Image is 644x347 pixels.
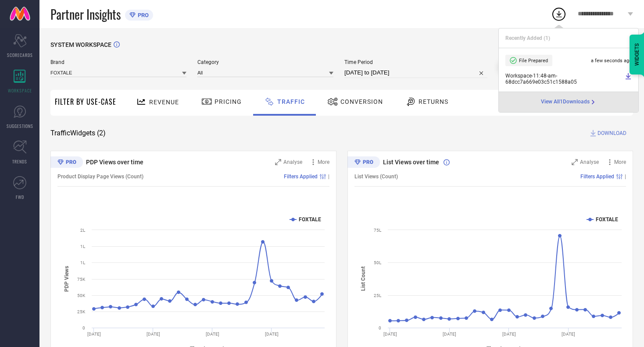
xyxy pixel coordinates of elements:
text: 25K [77,309,86,314]
span: DOWNLOAD [597,129,626,138]
span: | [328,173,329,180]
text: 1L [80,244,86,249]
text: [DATE] [265,332,279,336]
a: View All1Downloads [541,99,597,106]
text: FOXTALE [299,216,321,223]
text: 75K [77,277,86,282]
span: Filters Applied [284,173,318,180]
span: Brand [50,59,186,65]
span: Traffic [277,98,305,105]
span: Partner Insights [50,5,121,23]
text: [DATE] [87,332,101,336]
span: More [318,159,329,165]
a: Download [625,73,632,85]
span: SYSTEM WORKSPACE [50,41,111,48]
div: Premium [347,156,380,170]
span: Filters Applied [580,173,614,180]
text: 1L [80,260,86,265]
text: 50K [77,293,86,298]
text: [DATE] [206,332,219,336]
text: 0 [82,326,85,330]
span: Revenue [149,99,179,106]
text: 50L [374,260,382,265]
span: Product Display Page Views (Count) [57,173,143,180]
text: [DATE] [562,332,575,336]
input: Select time period [344,67,487,78]
span: Category [197,59,333,65]
text: FOXTALE [596,216,618,223]
span: Pricing [215,98,242,105]
text: 25L [374,293,382,298]
text: [DATE] [443,332,456,336]
span: List Views (Count) [354,173,398,180]
span: WORKSPACE [8,87,32,94]
span: Workspace - 11:48-am - 68dcc7a669e03c51c1588a05 [505,73,623,85]
text: [DATE] [147,332,160,336]
span: Analyse [283,159,302,165]
text: [DATE] [383,332,397,336]
span: More [614,159,626,165]
div: Open download list [551,6,567,22]
span: SCORECARDS [7,52,33,58]
span: Traffic Widgets ( 2 ) [50,129,106,138]
span: TRENDS [12,158,27,165]
text: [DATE] [502,332,515,336]
text: 2L [80,228,86,233]
span: PDP Views over time [86,159,143,166]
span: Recently Added ( 1 ) [505,35,550,41]
span: PRO [136,12,149,18]
tspan: List Count [360,266,366,291]
span: FWD [16,194,24,200]
svg: Zoom [572,159,578,165]
text: 75L [374,228,382,233]
span: a few seconds ago [591,58,632,64]
span: View All 1 Downloads [541,99,590,106]
svg: Zoom [275,159,281,165]
span: Conversion [340,98,383,105]
tspan: PDP Views [64,266,70,292]
span: Returns [419,98,448,105]
text: 0 [379,326,381,330]
span: List Views over time [383,159,439,166]
div: Open download page [541,99,597,106]
span: SUGGESTIONS [7,123,33,129]
span: Analyse [580,159,599,165]
span: File Prepared [519,58,548,64]
span: | [625,173,626,180]
span: Time Period [344,59,487,65]
div: Premium [50,156,83,170]
span: Filter By Use-Case [55,96,116,107]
